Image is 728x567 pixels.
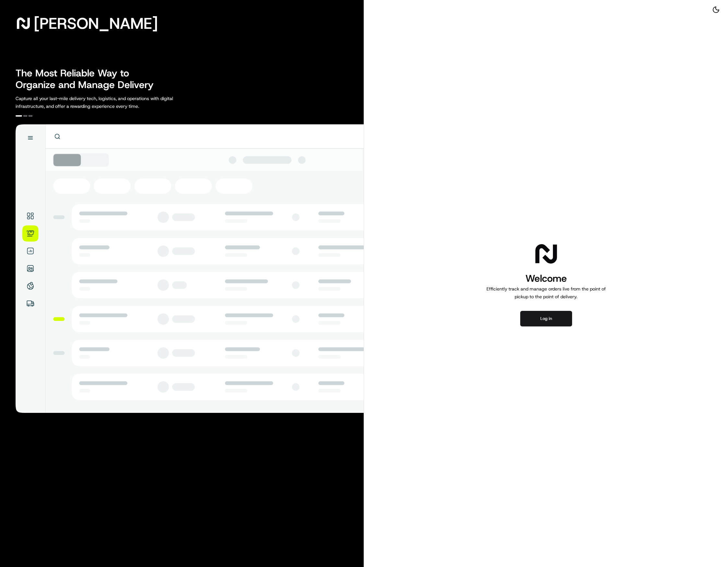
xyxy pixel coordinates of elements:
[34,17,158,30] span: [PERSON_NAME]
[16,95,202,110] p: Capture all your last-mile delivery tech, logistics, and operations with digital infrastructure, ...
[16,124,364,413] img: illustration
[484,285,608,301] p: Efficiently track and manage orders live from the point of pickup to the point of delivery.
[484,272,608,285] h1: Welcome
[16,67,161,91] h2: The Most Reliable Way to Organize and Manage Delivery
[520,311,572,326] button: Log in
